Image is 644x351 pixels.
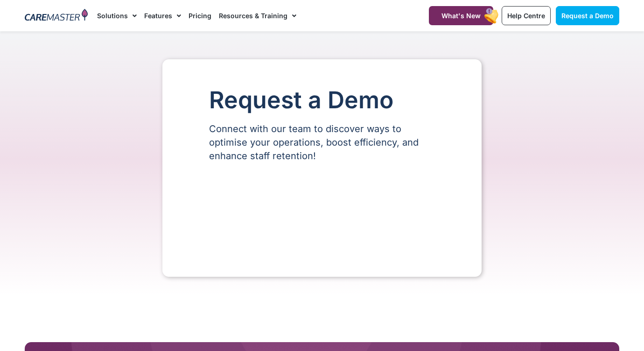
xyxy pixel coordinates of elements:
span: What's New [441,12,481,20]
a: What's New [429,6,493,25]
a: Request a Demo [556,6,619,25]
span: Request a Demo [561,12,614,20]
span: Help Centre [507,12,545,20]
p: Connect with our team to discover ways to optimise your operations, boost efficiency, and enhance... [209,122,435,163]
a: Help Centre [502,6,551,25]
iframe: Form 0 [209,179,435,249]
img: CareMaster Logo [25,9,88,23]
h1: Request a Demo [209,87,435,113]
